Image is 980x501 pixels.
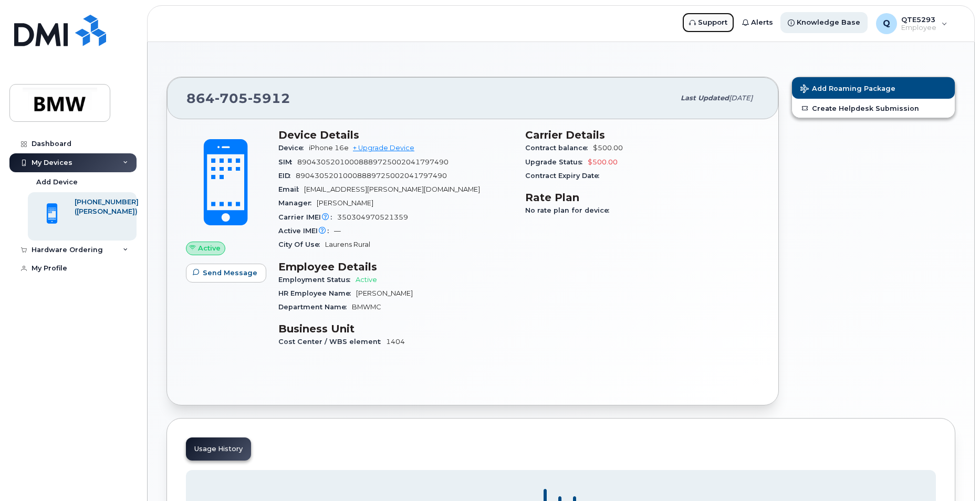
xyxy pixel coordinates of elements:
[353,144,414,152] a: + Upgrade Device
[792,99,955,118] a: Create Helpdesk Submission
[304,185,480,193] span: [EMAIL_ADDRESS][PERSON_NAME][DOMAIN_NAME]
[297,158,449,166] span: 89043052010008889725002041797490
[525,172,604,180] span: Contract Expiry Date
[198,243,221,253] span: Active
[681,94,729,102] span: Last updated
[278,338,386,346] span: Cost Center / WBS element
[792,77,955,99] button: Add Roaming Package
[186,90,290,106] span: 864
[325,241,370,248] span: Laurens Rural
[278,241,325,248] span: City Of Use
[356,276,377,284] span: Active
[356,289,413,297] span: [PERSON_NAME]
[588,158,618,166] span: $500.00
[278,129,513,141] h3: Device Details
[352,303,381,311] span: BMWMC
[525,129,759,141] h3: Carrier Details
[278,289,356,297] span: HR Employee Name
[186,264,266,283] button: Send Message
[386,338,405,346] span: 1404
[278,185,304,193] span: Email
[278,227,334,235] span: Active IMEI
[203,268,257,278] span: Send Message
[934,455,972,493] iframe: Messenger Launcher
[525,144,593,152] span: Contract balance
[525,191,759,204] h3: Rate Plan
[317,199,373,207] span: [PERSON_NAME]
[248,90,290,106] span: 5912
[278,172,296,180] span: EID
[215,90,248,106] span: 705
[278,199,317,207] span: Manager
[278,322,513,335] h3: Business Unit
[729,94,753,102] span: [DATE]
[278,276,356,284] span: Employment Status
[337,213,408,221] span: 350304970521359
[800,85,895,95] span: Add Roaming Package
[296,172,447,180] span: 89043052010008889725002041797490
[278,144,309,152] span: Device
[278,260,513,273] h3: Employee Details
[593,144,623,152] span: $500.00
[278,303,352,311] span: Department Name
[278,158,297,166] span: SIM
[278,213,337,221] span: Carrier IMEI
[334,227,341,235] span: —
[525,158,588,166] span: Upgrade Status
[525,206,614,214] span: No rate plan for device
[309,144,349,152] span: iPhone 16e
